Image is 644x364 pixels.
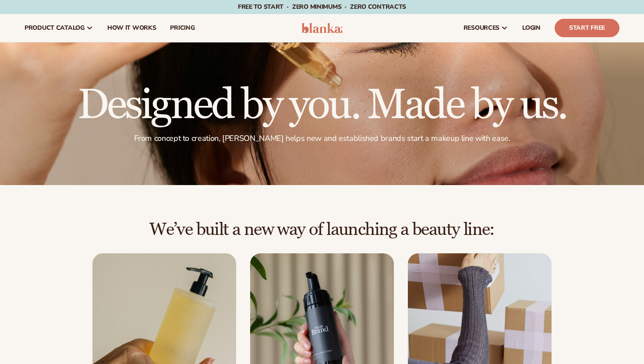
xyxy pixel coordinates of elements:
span: Free to start · ZERO minimums · ZERO contracts [238,3,406,11]
span: How It Works [107,24,156,31]
a: How It Works [100,14,163,42]
a: Start Free [555,19,619,37]
img: logo [301,23,343,33]
h2: We’ve built a new way of launching a beauty line: [25,220,619,239]
a: pricing [163,14,202,42]
span: resources [464,24,499,31]
p: From concept to creation, [PERSON_NAME] helps new and established brands start a makeup line with... [78,133,567,143]
span: LOGIN [522,24,541,31]
a: LOGIN [515,14,548,42]
h1: Designed by you. Made by us. [78,84,567,126]
span: pricing [170,24,195,31]
a: product catalog [18,14,100,42]
span: product catalog [25,24,85,31]
a: resources [456,14,515,42]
